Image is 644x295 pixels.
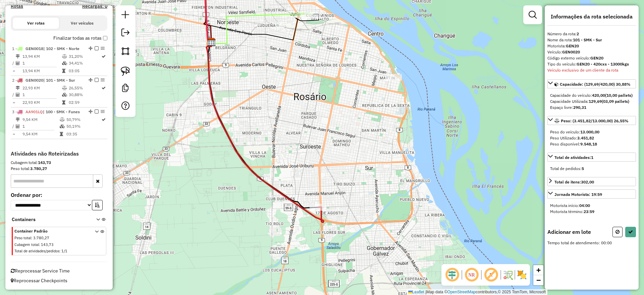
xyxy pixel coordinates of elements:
[39,242,40,247] span: :
[89,46,93,50] em: Alterar sequência das rotas
[550,129,599,134] span: Peso do veículo:
[119,26,132,41] a: Exportar sessão
[22,68,62,74] td: 13,94 KM
[589,99,602,104] strong: 129,69
[12,91,15,98] td: /
[550,98,633,104] div: Capacidade Utilizada:
[16,54,20,58] i: Distância Total
[53,35,107,42] label: Finalizar todas as rotas
[119,8,132,23] a: Nova sessão e pesquisa
[550,203,633,209] div: Motorista início:
[95,46,99,50] em: Finalizar rota
[68,68,101,74] td: 03:05
[25,78,43,83] span: GEN0020
[561,118,629,123] span: Peso: (3.451,82/13.000,00) 26,55%
[547,200,636,220] div: Jornada Motorista: 19:59
[101,110,105,114] em: Opções
[464,267,480,283] span: Ocultar NR
[101,46,105,50] em: Opções
[33,236,49,240] span: 3.780,27
[11,151,107,157] h4: Atividades não Roteirizadas
[43,109,80,114] span: | 100 - SMK - Funes
[82,3,107,9] h4: Recargas: 0
[577,31,579,36] strong: 2
[102,86,106,90] i: Rota otimizada
[12,216,88,223] span: Containers
[550,209,633,215] div: Motorista término:
[62,93,67,97] i: % de utilização da cubagem
[38,160,51,165] strong: 143,73
[547,153,636,162] a: Total de atividades:1
[625,227,636,237] button: Confirmar
[547,43,636,49] div: Motorista:
[68,53,101,60] td: 31,20%
[22,116,59,123] td: 9,54 KM
[121,46,130,56] img: Selecionar atividades - polígono
[11,3,23,9] h4: Rotas
[62,54,67,58] i: % de utilização do peso
[30,166,47,171] strong: 3.780,27
[425,290,426,294] span: |
[536,266,541,274] span: +
[12,131,15,137] td: =
[62,100,65,104] i: Tempo total em rota
[66,116,101,123] td: 50,79%
[43,78,75,83] span: | 101 - SMK - Sur
[562,49,580,54] strong: GEN0020
[12,68,15,74] td: =
[59,249,60,253] span: :
[62,61,67,65] i: % de utilização da cubagem
[61,249,67,253] span: 1/1
[119,81,132,96] a: Criar modelo
[547,13,636,20] h4: Informações da rota selecionada
[14,236,31,240] span: Peso total
[102,54,106,58] i: Rota otimizada
[12,99,15,106] td: =
[407,289,547,295] div: Map data © contributors,© 2025 TomTom, Microsoft
[89,110,93,114] em: Alterar sequência das rotas
[89,78,93,82] em: Alterar sequência das rotas
[408,290,424,294] a: Leaflet
[577,135,594,140] strong: 3.451,82
[554,179,594,185] div: Total de itens:
[68,91,101,98] td: 30,88%
[547,163,636,174] div: Total de atividades:1
[22,60,62,67] td: 1
[547,116,636,125] a: Peso: (3.451,82/13.000,00) 26,55%
[547,177,636,186] a: Total de itens:302,00
[16,124,20,128] i: Total de Atividades
[12,78,75,83] span: 2 -
[22,123,59,130] td: 1
[11,268,70,274] span: Reprocessar Service Time
[68,60,101,67] td: 34,41%
[13,17,59,29] button: Ver rotas
[22,53,62,60] td: 13,94 KM
[66,123,101,130] td: 50,19%
[11,191,107,199] label: Ordenar por:
[14,249,59,253] span: Total de atividades/pedidos
[581,179,594,184] strong: 302,00
[547,189,636,199] a: Jornada Motorista: 19:59
[517,269,527,280] img: Exibir/Ocultar setores
[580,129,599,134] strong: 13.000,00
[591,155,593,160] strong: 1
[550,166,633,172] div: Total de pedidos:
[533,275,543,285] a: Zoom out
[579,203,590,208] strong: 04:00
[483,267,499,283] span: Exibir rótulo
[62,69,65,73] i: Tempo total em rota
[573,105,586,110] strong: 290,31
[554,192,602,198] div: Jornada Motorista: 19:59
[554,155,593,160] span: Total de atividades:
[25,46,43,51] span: GEN0018
[22,91,62,98] td: 1
[502,269,513,280] img: Fluxo de ruas
[12,46,79,51] span: 1 -
[12,60,15,67] td: /
[25,109,43,114] span: AA901LQ
[385,74,402,81] div: Atividade não roteirizada - LA GALLEGA SUPERMERCADOS S.A.
[60,118,65,122] i: % de utilização do peso
[95,78,99,82] em: Finalizar rota
[590,55,603,60] strong: GEN20
[447,290,476,294] a: OpenStreetMap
